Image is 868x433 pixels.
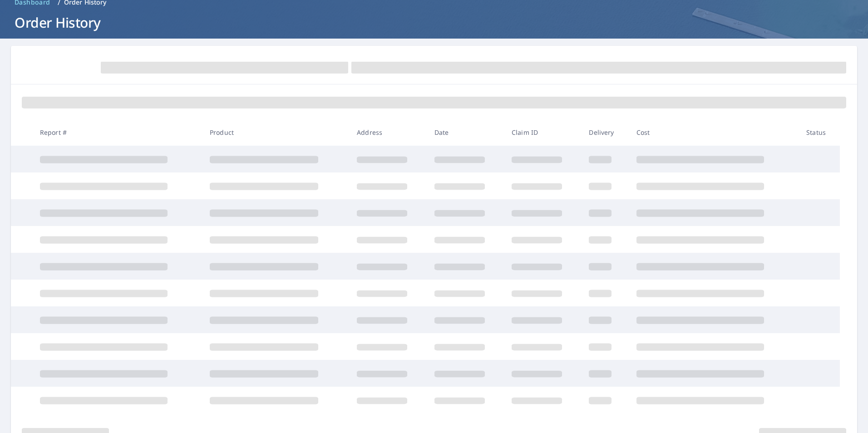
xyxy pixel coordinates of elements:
h1: Order History [11,13,857,32]
th: Delivery [582,119,629,146]
th: Address [350,119,427,146]
th: Report # [33,119,202,146]
th: Claim ID [504,119,582,146]
th: Status [799,119,840,146]
th: Date [427,119,504,146]
th: Cost [629,119,799,146]
th: Product [202,119,350,146]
